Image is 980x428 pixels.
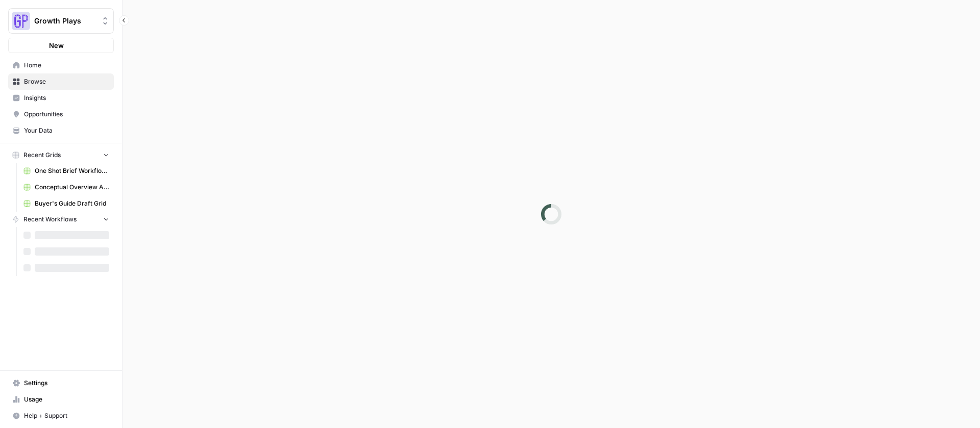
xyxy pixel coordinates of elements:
span: Settings [24,379,109,388]
button: New [8,38,114,53]
span: Conceptual Overview Article Grid [35,183,109,192]
a: Opportunities [8,106,114,122]
span: Browse [24,77,109,86]
a: Settings [8,375,114,391]
span: Recent Grids [23,150,61,160]
a: One Shot Brief Workflow Grid [19,163,114,179]
span: Buyer's Guide Draft Grid [35,199,109,208]
button: Recent Grids [8,147,114,163]
span: Opportunities [24,110,109,119]
a: Home [8,57,114,73]
span: One Shot Brief Workflow Grid [35,166,109,175]
span: Usage [24,395,109,404]
span: Recent Workflows [23,215,77,224]
a: Buyer's Guide Draft Grid [19,195,114,212]
img: Growth Plays Logo [12,12,30,30]
button: Help + Support [8,408,114,424]
a: Your Data [8,122,114,139]
span: Growth Plays [34,16,96,26]
span: New [49,40,64,51]
span: Your Data [24,126,109,135]
a: Conceptual Overview Article Grid [19,179,114,195]
button: Workspace: Growth Plays [8,8,114,34]
a: Usage [8,391,114,408]
span: Help + Support [24,411,109,420]
a: Browse [8,73,114,90]
span: Insights [24,93,109,103]
button: Recent Workflows [8,212,114,227]
span: Home [24,61,109,70]
a: Insights [8,90,114,106]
